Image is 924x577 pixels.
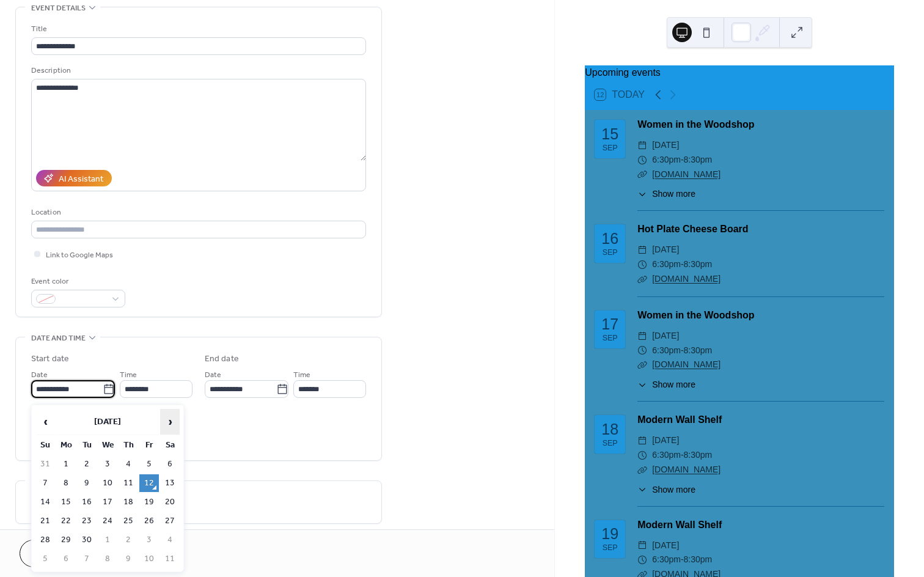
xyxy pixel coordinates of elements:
a: [DOMAIN_NAME] [652,274,721,284]
td: 14 [35,493,55,511]
span: 8:30pm [684,257,713,272]
div: ​ [637,538,647,553]
a: Women in the Woodshop [637,119,754,130]
span: Show more [652,378,695,391]
td: 29 [56,531,76,549]
div: Event color [31,275,123,288]
button: ​Show more [637,188,695,200]
div: Upcoming events [585,65,894,80]
div: Sep [603,249,618,257]
span: - [681,153,684,167]
td: 4 [160,531,180,549]
span: 8:30pm [684,448,713,463]
th: Tu [77,436,97,454]
div: Description [31,64,364,77]
div: Start date [31,353,69,366]
td: 6 [160,455,180,473]
span: 6:30pm [652,153,681,167]
td: 13 [160,474,180,492]
span: Show more [652,188,695,200]
div: ​ [637,167,647,182]
span: 6:30pm [652,553,681,567]
td: 17 [98,493,117,511]
td: 11 [160,550,180,568]
th: Th [119,436,138,454]
a: [DOMAIN_NAME] [652,169,721,179]
div: Sep [603,439,618,447]
div: ​ [637,463,647,477]
div: ​ [637,553,647,567]
td: 20 [160,493,180,511]
td: 9 [77,474,97,492]
div: ​ [637,243,647,257]
span: Show more [652,483,695,496]
td: 1 [56,455,76,473]
td: 11 [119,474,138,492]
div: ​ [637,344,647,358]
td: 8 [56,474,76,492]
td: 26 [139,512,159,530]
td: 23 [77,512,97,530]
div: AI Assistant [59,173,103,186]
td: 2 [77,455,97,473]
td: 21 [35,512,55,530]
div: ​ [637,153,647,167]
div: Sep [603,544,618,552]
a: Modern Wall Shelf [637,414,722,425]
td: 8 [98,550,117,568]
th: Sa [160,436,180,454]
span: 6:30pm [652,257,681,272]
span: Date [205,369,221,381]
span: Date and time [31,332,86,345]
td: 4 [119,455,138,473]
a: [DOMAIN_NAME] [652,465,721,474]
div: 15 [601,127,618,142]
div: End date [205,353,239,366]
td: 1 [98,531,117,549]
span: Event details [31,2,86,15]
span: 8:30pm [684,553,713,567]
div: ​ [637,358,647,372]
a: [DOMAIN_NAME] [652,359,721,369]
th: [DATE] [56,409,159,435]
a: Women in the Woodshop [637,310,754,320]
td: 5 [139,455,159,473]
div: ​ [637,188,647,200]
span: ‹ [36,410,54,434]
span: 8:30pm [684,344,713,358]
span: [DATE] [652,243,679,257]
div: 17 [601,317,618,332]
td: 7 [77,550,97,568]
span: 6:30pm [652,344,681,358]
span: [DATE] [652,138,679,153]
div: Sep [603,144,618,152]
th: We [98,436,117,454]
span: 8:30pm [684,153,713,167]
td: 6 [56,550,76,568]
td: 30 [77,531,97,549]
td: 5 [35,550,55,568]
td: 18 [119,493,138,511]
span: [DATE] [652,538,679,553]
div: ​ [637,483,647,496]
span: - [681,448,684,463]
span: - [681,257,684,272]
div: Location [31,206,364,219]
td: 31 [35,455,55,473]
div: ​ [637,378,647,391]
span: Date [31,369,48,381]
div: ​ [637,257,647,272]
th: Su [35,436,55,454]
button: ​Show more [637,378,695,391]
div: ​ [637,138,647,153]
button: Cancel [20,540,95,567]
td: 27 [160,512,180,530]
span: [DATE] [652,433,679,448]
button: ​Show more [637,483,695,496]
td: 22 [56,512,76,530]
span: Time [120,369,137,381]
span: - [681,344,684,358]
td: 12 [139,474,159,492]
a: Hot Plate Cheese Board [637,224,748,234]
